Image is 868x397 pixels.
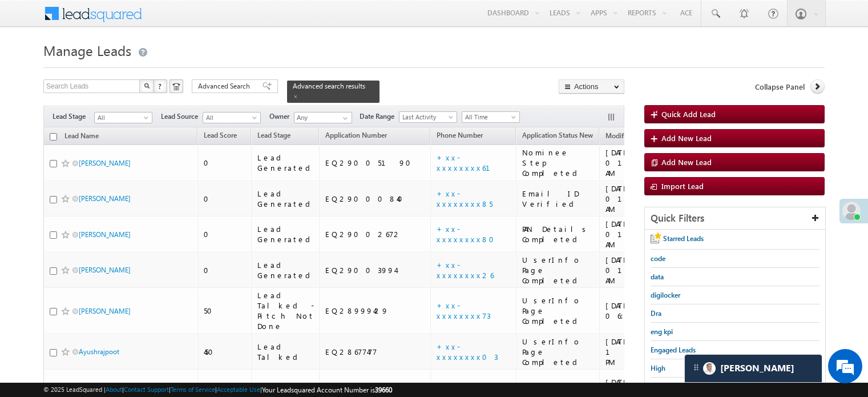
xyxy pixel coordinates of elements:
[684,354,822,383] div: carter-dragCarter[PERSON_NAME]
[516,129,599,144] a: Application Status New
[522,189,594,209] div: Email ID Verified
[605,300,662,321] div: [DATE] 06:25 PM
[204,194,246,204] div: 0
[257,153,314,173] div: Lead Generated
[257,290,314,331] div: Lead Talked - Pitch Not Done
[325,229,425,239] div: EQ29002672
[399,111,457,123] a: Last Activity
[161,111,203,122] span: Lead Source
[651,346,696,354] span: Engaged Leads
[171,386,215,393] a: Terms of Service
[124,386,169,393] a: Contact Support
[252,129,296,144] a: Lead Stage
[204,229,246,239] div: 0
[79,230,131,239] a: [PERSON_NAME]
[325,158,425,168] div: EQ29005190
[257,131,290,139] span: Lead Stage
[294,112,352,123] input: Type to Search
[79,307,131,315] a: [PERSON_NAME]
[154,79,167,93] button: ?
[437,189,492,208] a: +xx-xxxxxxxx85
[522,131,593,139] span: Application Status New
[437,342,498,362] a: +xx-xxxxxxxx03
[95,113,149,123] span: All
[204,158,246,168] div: 0
[437,153,504,173] a: +xx-xxxxxxxx61
[198,129,243,144] a: Lead Score
[43,384,392,395] span: © 2025 LeadSquared | | | | |
[399,112,454,122] span: Last Activity
[203,112,261,123] a: All
[605,219,662,250] div: [DATE] 01:07 AM
[325,347,425,357] div: EQ28677477
[661,109,716,119] span: Quick Add Lead
[59,130,104,145] a: Lead Name
[663,234,704,243] span: Starred Leads
[257,189,314,209] div: Lead Generated
[651,327,673,336] span: eng kpi
[720,363,794,374] span: Carter
[269,111,294,122] span: Owner
[204,347,246,357] div: 450
[645,207,825,230] div: Quick Filters
[522,336,594,367] div: UserInfo Page Completed
[651,254,665,263] span: code
[605,131,644,140] span: Modified On
[651,309,661,318] span: Dra
[293,82,365,90] span: Advanced search results
[559,79,624,94] button: Actions
[360,111,399,122] span: Date Range
[437,300,491,320] a: +xx-xxxxxxxx73
[600,129,660,144] a: Modified On (sorted descending)
[204,306,246,316] div: 50
[692,363,701,372] img: carter-drag
[79,159,131,167] a: [PERSON_NAME]
[375,386,392,394] span: 39660
[79,347,119,356] a: Ayushrajpoot
[106,386,122,393] a: About
[50,133,57,141] input: Check all records
[158,81,163,91] span: ?
[755,82,805,92] span: Collapse Panel
[204,265,246,275] div: 0
[661,133,712,143] span: Add New Lead
[437,260,494,280] a: +xx-xxxxxxxx26
[462,111,520,123] a: All Time
[462,112,516,122] span: All Time
[605,147,662,178] div: [DATE] 01:07 AM
[522,255,594,286] div: UserInfo Page Completed
[144,83,150,89] img: Search
[325,194,425,204] div: EQ29000840
[325,306,425,316] div: EQ28999429
[703,362,716,375] img: Carter
[79,266,131,274] a: [PERSON_NAME]
[79,194,131,203] a: [PERSON_NAME]
[262,386,392,394] span: Your Leadsquared Account Number is
[522,295,594,326] div: UserInfo Page Completed
[661,181,704,191] span: Import Lead
[605,183,662,214] div: [DATE] 01:07 AM
[661,157,712,167] span: Add New Lead
[651,272,664,281] span: data
[325,265,425,275] div: EQ29003994
[94,112,152,123] a: All
[257,260,314,280] div: Lead Generated
[337,113,351,124] a: Show All Items
[198,81,253,91] span: Advanced Search
[522,224,594,244] div: PAN Details Completed
[651,364,665,372] span: High
[437,224,501,244] a: +xx-xxxxxxxx80
[257,224,314,244] div: Lead Generated
[605,255,662,286] div: [DATE] 01:05 AM
[320,129,393,144] a: Application Number
[522,147,594,178] div: Nominee Step Completed
[651,291,680,299] span: digilocker
[605,336,662,367] div: [DATE] 11:55 PM
[203,113,257,123] span: All
[217,386,260,393] a: Acceptable Use
[437,131,483,139] span: Phone Number
[53,111,94,122] span: Lead Stage
[257,342,314,362] div: Lead Talked
[431,129,488,144] a: Phone Number
[204,131,237,139] span: Lead Score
